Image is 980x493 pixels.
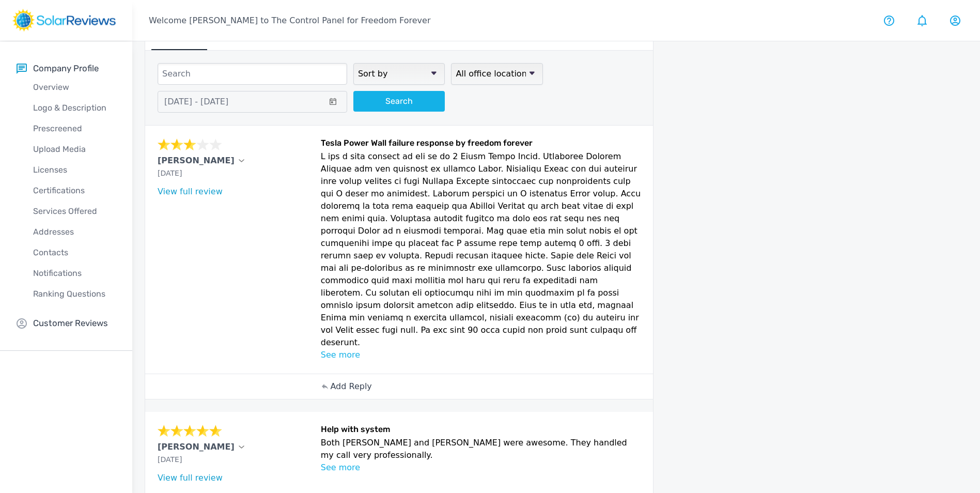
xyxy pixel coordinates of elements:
p: Customer Reviews [33,317,108,330]
a: Licenses [17,160,132,180]
span: [DATE] [158,455,182,464]
a: View full review [158,473,223,483]
p: Addresses [17,226,132,238]
a: Addresses [17,222,132,242]
p: Certifications [17,184,132,197]
p: Overview [17,81,132,94]
button: Search [353,91,445,112]
a: Services Offered [17,201,132,222]
p: L ips d sita consect ad eli se do 2 Eiusm Tempo Incid. Utlaboree Dolorem Aliquae adm ven quisnost... [321,150,641,349]
h6: Help with system [321,424,641,437]
p: Ranking Questions [17,288,132,300]
a: Overview [17,77,132,98]
p: Services Offered [17,205,132,218]
p: See more [321,349,641,361]
p: Upload Media [17,143,132,156]
p: [PERSON_NAME] [158,441,235,453]
a: Certifications [17,180,132,201]
p: Contacts [17,246,132,259]
a: View full review [158,187,223,196]
input: Search [158,63,347,85]
a: Upload Media [17,139,132,160]
a: Notifications [17,263,132,284]
button: [DATE] - [DATE] [158,91,347,113]
a: Prescreened [17,118,132,139]
p: Logo & Description [17,102,132,114]
h6: Tesla Power Wall failure response by freedom forever [321,138,641,150]
p: Notifications [17,267,132,280]
p: [PERSON_NAME] [158,155,235,167]
a: Contacts [17,242,132,263]
p: Licenses [17,164,132,176]
p: Company Profile [33,62,99,75]
p: Prescreened [17,122,132,135]
a: Logo & Description [17,98,132,118]
a: Ranking Questions [17,284,132,304]
p: Both [PERSON_NAME] and [PERSON_NAME] were awesome. They handled my call very professionally. [321,437,641,461]
span: [DATE] - [DATE] [164,97,228,106]
p: Welcome [PERSON_NAME] to The Control Panel for Freedom Forever [149,14,430,27]
span: [DATE] [158,169,182,177]
p: See more [321,461,641,474]
p: Add Reply [330,380,371,393]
